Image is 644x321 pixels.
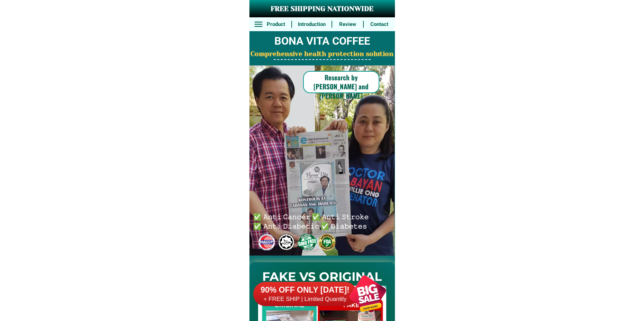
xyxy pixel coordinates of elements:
[253,285,357,295] h6: 90% OFF ONLY [DATE]!
[253,212,372,230] h6: ✅ 𝙰𝚗𝚝𝚒 𝙲𝚊𝚗𝚌𝚎𝚛 ✅ 𝙰𝚗𝚝𝚒 𝚂𝚝𝚛𝚘𝚔𝚎 ✅ 𝙰𝚗𝚝𝚒 𝙳𝚒𝚊𝚋𝚎𝚝𝚒𝚌 ✅ 𝙳𝚒𝚊𝚋𝚎𝚝𝚎𝚜
[253,295,357,303] h6: + FREE SHIP | Limited Quantily
[303,73,379,100] h6: Research by [PERSON_NAME] and [PERSON_NAME]
[249,33,395,50] h2: BONA VITA COFFEE
[336,20,360,28] h6: Review
[264,20,288,28] h6: Product
[249,4,395,14] h3: FREE SHIPPING NATIONWIDE
[249,268,395,286] h2: FAKE VS ORIGINAL
[368,20,391,28] h6: Contact
[295,20,328,28] h6: Introduction
[249,49,395,59] h2: Comprehensive health protection solution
